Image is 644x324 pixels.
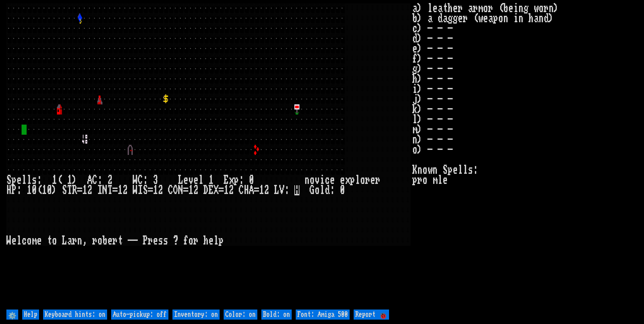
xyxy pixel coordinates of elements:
div: C [168,185,173,195]
div: : [284,185,289,195]
div: l [355,175,360,185]
div: o [27,236,32,246]
div: S [143,185,148,195]
div: R [72,185,77,195]
div: O [173,185,178,195]
div: V [279,185,284,195]
div: = [254,185,259,195]
div: e [11,236,17,246]
div: ( [37,185,42,195]
div: p [219,236,224,246]
div: T [67,185,72,195]
div: e [193,175,198,185]
div: P [11,185,17,195]
div: 2 [264,185,269,195]
div: o [188,236,193,246]
div: s [32,175,37,185]
div: h [203,236,208,246]
div: N [102,185,107,195]
div: l [198,175,203,185]
input: ⚙️ [6,310,18,320]
div: p [350,175,355,185]
div: C [92,175,97,185]
div: v [315,175,320,185]
div: = [77,185,82,195]
div: s [163,236,168,246]
div: I [138,185,143,195]
div: m [32,236,37,246]
div: l [214,236,219,246]
div: p [234,175,239,185]
div: L [62,236,67,246]
div: 3 [153,175,158,185]
div: r [112,236,118,246]
div: e [17,175,22,185]
div: I [97,185,102,195]
div: 0 [340,185,345,195]
div: r [72,236,77,246]
div: : [37,175,42,185]
div: c [325,175,330,185]
input: Bold: on [261,310,292,320]
div: 2 [229,185,234,195]
div: x [345,175,350,185]
div: o [52,236,57,246]
div: l [22,175,27,185]
div: = [148,185,153,195]
div: W [6,236,11,246]
div: l [27,175,32,185]
input: Auto-pickup: off [111,310,168,320]
div: E [208,185,214,195]
div: n [77,236,82,246]
div: e [183,175,188,185]
div: f [183,236,188,246]
div: H [244,185,249,195]
div: L [274,185,279,195]
div: 0 [32,185,37,195]
div: i [320,175,325,185]
div: 1 [27,185,32,195]
div: r [148,236,153,246]
div: o [97,236,102,246]
input: Font: Amiga 500 [296,310,350,320]
div: p [11,175,17,185]
div: 2 [123,185,128,195]
div: 1 [118,185,123,195]
div: a [67,236,72,246]
div: C [138,175,143,185]
div: T [107,185,112,195]
div: ? [173,236,178,246]
div: H [6,185,11,195]
div: l [17,236,22,246]
div: 1 [259,185,264,195]
input: Help [22,310,39,320]
div: o [360,175,365,185]
div: 2 [158,185,163,195]
div: : [239,175,244,185]
div: 2 [193,185,198,195]
div: o [310,175,315,185]
div: S [62,185,67,195]
div: e [340,175,345,185]
div: = [112,185,118,195]
div: 1 [208,175,214,185]
div: n [304,175,310,185]
div: s [158,236,163,246]
div: 1 [188,185,193,195]
div: 1 [42,185,47,195]
div: r [92,236,97,246]
div: ) [52,185,57,195]
input: Report 🐞 [354,310,389,320]
div: o [315,185,320,195]
div: P [143,236,148,246]
div: r [375,175,380,185]
div: 1 [224,185,229,195]
div: E [224,175,229,185]
div: e [37,236,42,246]
div: x [229,175,234,185]
div: 1 [82,185,87,195]
div: ( [57,175,62,185]
div: e [370,175,375,185]
div: G [310,185,315,195]
input: Keyboard hints: on [43,310,107,320]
